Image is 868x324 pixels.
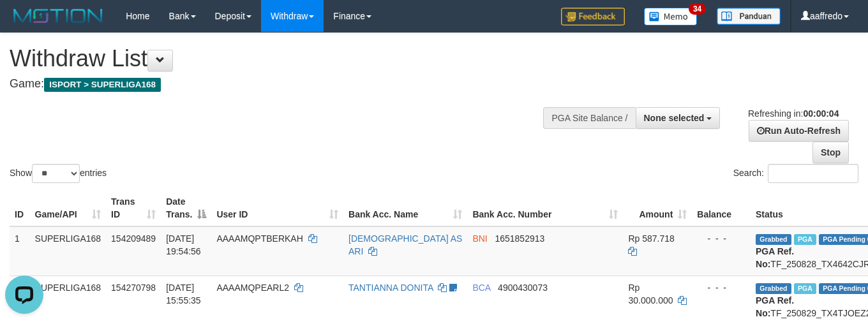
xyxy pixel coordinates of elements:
a: Stop [812,142,849,163]
span: Copy 1651852913 to clipboard [495,233,544,244]
span: [DATE] 19:54:56 [166,233,201,256]
span: Grabbed [756,283,791,294]
span: 154270798 [111,283,156,293]
th: Bank Acc. Number: activate to sort column ascending [467,190,623,226]
span: 154209489 [111,233,156,244]
span: AAAAMQPEARL2 [216,283,289,293]
img: panduan.png [717,8,781,25]
a: TANTIANNA DONITA [348,283,433,293]
span: ISPORT > SUPERLIGA168 [44,78,161,92]
a: Run Auto-Refresh [749,120,849,142]
label: Search: [733,164,858,183]
span: Grabbed [756,234,791,245]
span: 34 [689,3,706,15]
b: PGA Ref. No: [756,246,794,269]
th: User ID: activate to sort column ascending [211,190,343,226]
th: ID [10,190,30,226]
img: Feedback.jpg [561,8,625,26]
th: Date Trans.: activate to sort column descending [161,190,211,226]
h1: Withdraw List [10,46,566,71]
span: Rp 30.000.000 [628,283,673,306]
select: Showentries [32,164,80,183]
span: None selected [644,113,705,123]
th: Balance [692,190,751,226]
span: Rp 587.718 [628,233,674,244]
th: Amount: activate to sort column ascending [623,190,692,226]
span: BCA [472,283,490,293]
div: - - - [697,232,745,245]
span: AAAAMQPTBERKAH [216,233,303,244]
strong: 00:00:04 [803,108,839,119]
span: Refreshing in: [748,108,839,119]
span: Marked by aafchhiseyha [794,234,816,245]
th: Game/API: activate to sort column ascending [30,190,107,226]
span: Marked by aafmaleo [794,283,816,294]
input: Search: [768,164,858,183]
th: Trans ID: activate to sort column ascending [106,190,161,226]
td: SUPERLIGA168 [30,226,107,276]
img: Button%20Memo.svg [644,8,698,26]
div: - - - [697,281,745,294]
td: 1 [10,226,30,276]
span: BNI [472,233,487,244]
a: [DEMOGRAPHIC_DATA] AS ARI [348,233,462,256]
span: [DATE] 15:55:35 [166,283,201,306]
img: MOTION_logo.png [10,6,107,26]
h4: Game: [10,78,566,91]
button: Open LiveChat chat widget [5,5,43,43]
th: Bank Acc. Name: activate to sort column ascending [343,190,467,226]
button: None selected [636,107,721,129]
b: PGA Ref. No: [756,295,794,318]
span: Copy 4900430073 to clipboard [498,283,548,293]
div: PGA Site Balance / [543,107,635,129]
label: Show entries [10,164,107,183]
